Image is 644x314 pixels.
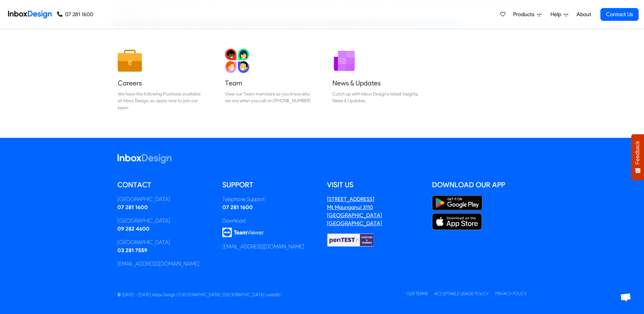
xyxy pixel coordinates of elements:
[117,154,171,164] img: logo_inboxdesign_white.svg
[327,180,422,190] h5: Visit us
[575,8,593,21] a: About
[225,49,249,73] img: 2022_01_13_icon_team.svg
[117,247,147,253] a: 03 281 7559
[550,10,564,18] span: Help
[117,226,150,232] a: 09 282 4600
[327,196,382,227] a: [STREET_ADDRESS]Mt Maunganui 3110[GEOGRAPHIC_DATA][GEOGRAPHIC_DATA]
[406,291,428,296] a: Our Terms
[220,43,317,116] a: Team View our Team members so you know who we are when you call on [PHONE_NUMBER]
[600,8,639,21] a: Contact Us
[225,78,312,88] h5: Team
[327,236,374,243] a: Checked & Verified by penTEST
[118,49,142,73] img: 2022_01_13_icon_job.svg
[117,180,212,190] h5: Contact
[513,10,537,18] span: Products
[118,90,204,111] div: We have the following Positions available at Inbox Design, so apply now to join our team
[57,10,93,18] a: 07 281 1600
[327,196,382,227] address: [STREET_ADDRESS] Mt Maunganui 3110 [GEOGRAPHIC_DATA] [GEOGRAPHIC_DATA]
[511,8,544,21] a: Products
[117,261,199,267] a: [EMAIL_ADDRESS][DOMAIN_NAME]
[635,141,641,164] span: Feedback
[432,180,527,190] h5: Download our App
[222,243,304,250] a: [EMAIL_ADDRESS][DOMAIN_NAME]
[117,204,148,210] a: 07 281 1600
[616,287,636,307] a: Open chat
[222,195,317,203] div: Telephone Support
[631,134,644,180] button: Feedback - Show survey
[112,43,210,116] a: Careers We have the following Positions available at Inbox Design, so apply now to join our team
[432,213,482,230] img: Apple App Store
[117,238,212,246] div: [GEOGRAPHIC_DATA]
[434,291,489,296] a: Acceptable Usage Policy
[222,217,317,225] div: Download
[327,43,424,116] a: News & Updates Catch up with Inbox Design's latest Insights, News & Updates.
[332,90,419,104] div: Catch up with Inbox Design's latest Insights, News & Updates.
[117,217,212,225] div: [GEOGRAPHIC_DATA]
[225,90,312,104] div: View our Team members so you know who we are when you call on [PHONE_NUMBER]
[332,49,357,73] img: 2022_01_12_icon_newsletter.svg
[118,78,204,88] h5: Careers
[222,228,264,237] img: logo_teamviewer.svg
[332,78,419,88] h5: News & Updates
[327,233,374,247] img: Checked & Verified by penTEST
[117,292,282,297] span: © [DATE] - [DATE] Inbox Design | [GEOGRAPHIC_DATA], [GEOGRAPHIC_DATA] | web88 |
[548,8,571,21] a: Help
[117,195,212,203] div: [GEOGRAPHIC_DATA]
[432,195,482,210] img: Google Play Store
[495,291,527,296] a: Privacy Policy
[222,204,253,210] a: 07 281 1600
[222,180,317,190] h5: Support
